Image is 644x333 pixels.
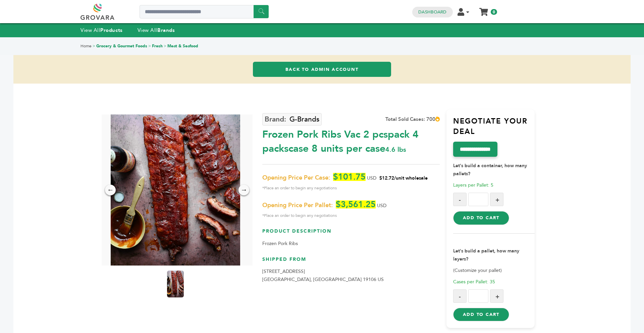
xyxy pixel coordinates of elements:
[377,202,386,209] span: USD
[238,185,249,195] div: →
[453,289,467,303] button: -
[262,228,439,240] h3: Product Description
[138,27,175,34] a: View AllBrands
[105,185,116,195] div: ←
[490,193,503,206] button: +
[385,116,440,123] div: Total Sold Cases: 700
[453,267,535,275] p: (Customize your pallet)
[164,43,166,49] span: >
[96,43,147,49] a: Grocery & Gourmet Foods
[385,145,406,154] span: 4.6 lbs
[491,9,497,15] span: 0
[262,124,439,156] div: Frozen Pork Ribs Vac 2 pcspack 4 packscase 8 units per case
[262,240,439,248] p: Frozen Pork Ribs
[453,279,495,285] span: Cases per Pallet: 35
[100,27,122,34] strong: Products
[333,173,366,181] span: $101.75
[453,116,535,142] h3: Negotiate Your Deal
[453,248,519,262] strong: Let's build a pallet, how many layers?
[262,201,333,209] span: Opening Price Per Pallet:
[367,175,376,181] span: USD
[80,27,123,34] a: View AllProducts
[262,174,330,182] span: Opening Price Per Case:
[490,289,503,303] button: +
[453,182,493,188] span: Layers per Pallet: 5
[167,271,184,297] img: Frozen Pork Ribs, Vac, 2 pcs/pack & 4 packs/case 8 units per case 4.6 lbs
[262,268,439,284] p: [STREET_ADDRESS] [GEOGRAPHIC_DATA], [GEOGRAPHIC_DATA] 19106 US
[453,193,467,206] button: -
[253,62,391,77] a: Back to Admin Account
[148,43,151,49] span: >
[453,308,509,321] button: Add to Cart
[152,43,163,49] a: Fresh
[480,6,488,13] a: My Cart
[262,113,322,126] a: G-Brands
[336,200,376,208] span: $3,561.25
[262,184,439,192] span: *Place an order to begin any negotiations
[140,5,269,18] input: Search a product or brand...
[379,175,428,181] span: $12.72/unit wholesale
[418,9,446,15] a: Dashboard
[111,114,240,266] img: Frozen Pork Ribs, Vac, 2 pcs/pack & 4 packs/case 8 units per case 4.6 lbs
[93,43,95,49] span: >
[167,43,198,49] a: Meat & Seafood
[262,256,439,268] h3: Shipped From
[262,211,439,220] span: *Place an order to begin any negotiations
[80,43,92,49] a: Home
[453,211,509,225] button: Add to Cart
[157,27,175,34] strong: Brands
[453,162,527,177] strong: Let's build a container, how many pallets?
